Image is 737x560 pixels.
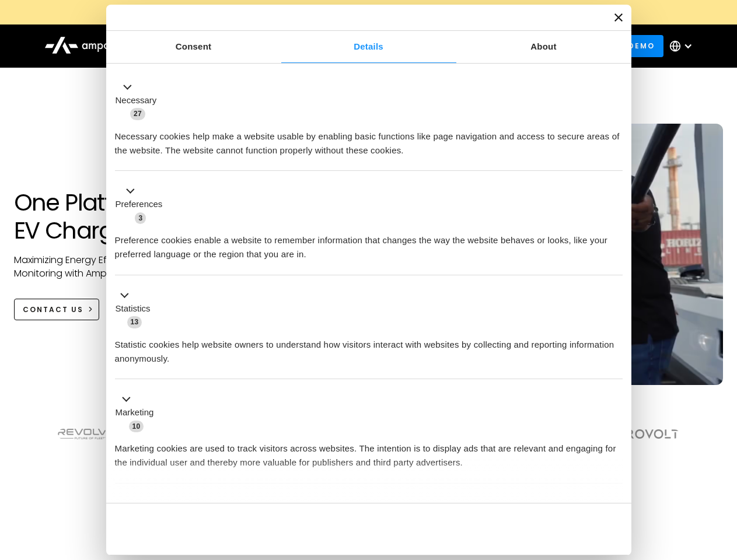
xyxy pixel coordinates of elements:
[115,121,623,157] div: Necessary cookies help make a website usable by enabling basic functions like page navigation and...
[106,6,631,19] a: New Webinars: Register to Upcoming WebinarsREGISTER HERE
[115,329,623,366] div: Statistic cookies help website owners to understand how visitors interact with websites by collec...
[116,406,154,419] label: Marketing
[14,299,100,320] a: CONTACT US
[455,512,622,546] button: Okay
[115,393,161,433] button: Marketing (10)
[115,225,623,261] div: Preference cookies enable a website to remember information that changes the way the website beha...
[193,498,204,510] span: 2
[116,94,157,107] label: Necessary
[23,304,83,315] div: CONTACT US
[116,198,163,211] label: Preferences
[456,31,631,63] a: About
[115,496,211,511] button: Unclassified (2)
[610,429,679,439] img: Aerovolt Logo
[14,254,235,280] p: Maximizing Energy Efficiency, Uptime, and 24/7 Monitoring with Ampcontrol Solutions
[135,212,146,224] span: 3
[115,433,623,470] div: Marketing cookies are used to track visitors across websites. The intention is to display ads tha...
[14,188,235,244] h1: One Platform for EV Charging Hubs
[106,31,281,63] a: Consent
[129,421,144,432] span: 10
[614,13,623,22] button: Close banner
[130,108,145,120] span: 27
[127,316,142,328] span: 13
[115,288,158,329] button: Statistics (13)
[115,184,170,225] button: Preferences (3)
[115,80,164,121] button: Necessary (27)
[281,31,456,63] a: Details
[116,302,151,316] label: Statistics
